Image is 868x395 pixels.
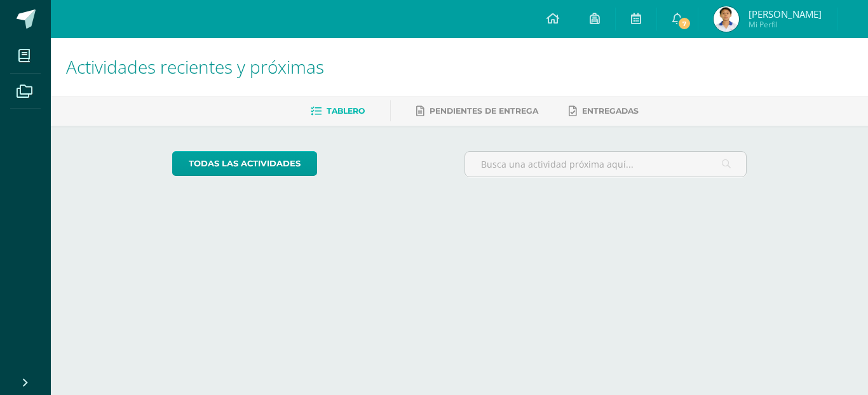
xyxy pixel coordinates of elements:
[465,152,747,177] input: Busca una actividad próxima aquí...
[430,106,538,116] span: Pendientes de entrega
[66,55,324,79] span: Actividades recientes y próximas
[749,8,822,20] span: [PERSON_NAME]
[327,106,365,116] span: Tablero
[172,151,317,176] a: todas las Actividades
[749,19,822,30] span: Mi Perfil
[677,17,691,30] span: 7
[311,101,365,121] a: Tablero
[714,6,739,32] img: c2caf61b6d6df0a24702c7f4726a49b0.png
[569,101,639,121] a: Entregadas
[582,106,639,116] span: Entregadas
[416,101,538,121] a: Pendientes de entrega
